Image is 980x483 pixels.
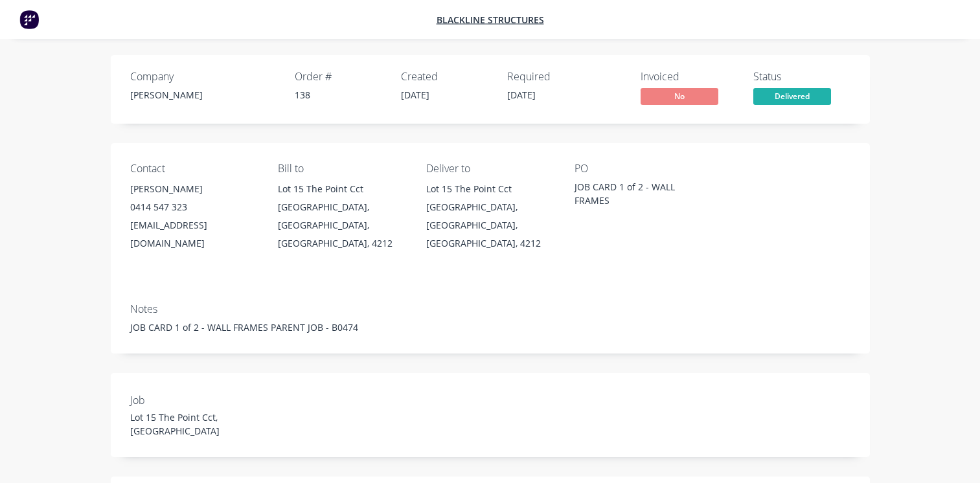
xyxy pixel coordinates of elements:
div: [PERSON_NAME] [130,180,258,198]
div: 138 [295,88,385,102]
div: Order # [295,71,385,83]
div: Deliver to [426,163,554,175]
div: [GEOGRAPHIC_DATA], [GEOGRAPHIC_DATA], [GEOGRAPHIC_DATA], 4212 [278,198,405,253]
span: No [641,88,718,104]
div: Lot 15 The Point Cct, [GEOGRAPHIC_DATA] [130,392,292,438]
div: [EMAIL_ADDRESS][DOMAIN_NAME] [130,216,258,253]
div: PO [575,163,702,175]
span: [DATE] [507,89,536,101]
div: JOB CARD 1 of 2 - WALL FRAMES [575,180,702,207]
div: Lot 15 The Point Cct[GEOGRAPHIC_DATA], [GEOGRAPHIC_DATA], [GEOGRAPHIC_DATA], 4212 [278,180,405,253]
div: JOB CARD 1 of 2 - WALL FRAMES PARENT JOB - B0474 [130,320,850,334]
div: [PERSON_NAME] [130,88,279,102]
span: [DATE] [401,89,429,101]
div: Lot 15 The Point Cct [426,180,554,198]
div: Required [507,71,598,83]
img: Factory [19,10,39,29]
div: [PERSON_NAME]0414 547 323[EMAIL_ADDRESS][DOMAIN_NAME] [130,180,258,253]
div: [GEOGRAPHIC_DATA], [GEOGRAPHIC_DATA], [GEOGRAPHIC_DATA], 4212 [426,198,554,253]
div: Lot 15 The Point Cct[GEOGRAPHIC_DATA], [GEOGRAPHIC_DATA], [GEOGRAPHIC_DATA], 4212 [426,180,554,253]
div: 0414 547 323 [130,198,258,216]
div: Lot 15 The Point Cct [278,180,405,198]
a: Blackline Structures [437,14,544,26]
label: Job [130,392,292,408]
div: Bill to [278,163,405,175]
div: Contact [130,163,258,175]
div: Company [130,71,279,83]
span: Delivered [753,88,831,104]
div: Notes [130,303,850,315]
div: Created [401,71,492,83]
div: Status [753,71,850,83]
div: Invoiced [641,71,738,83]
